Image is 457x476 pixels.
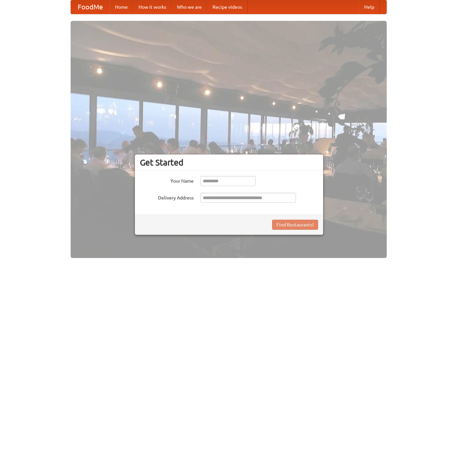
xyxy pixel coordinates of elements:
[110,0,133,14] a: Home
[207,0,247,14] a: Recipe videos
[172,0,207,14] a: Who we are
[359,0,380,14] a: Help
[272,220,318,230] button: Find Restaurants!
[140,193,194,201] label: Delivery Address
[140,157,318,168] h3: Get Started
[71,0,110,14] a: FoodMe
[140,176,194,184] label: Your Name
[133,0,172,14] a: How it works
